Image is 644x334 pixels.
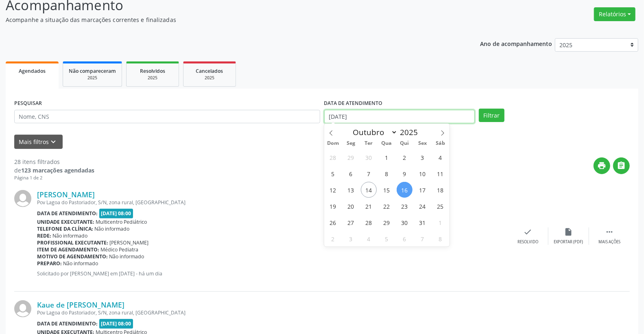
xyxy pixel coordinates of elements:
span: Outubro 4, 2025 [432,149,448,165]
i:  [605,227,614,236]
span: Agendados [19,68,46,74]
span: Outubro 1, 2025 [379,149,395,165]
span: Outubro 27, 2025 [343,214,359,230]
button: Relatórios [594,7,635,21]
span: Outubro 20, 2025 [343,198,359,214]
span: Cancelados [196,68,223,74]
div: 2025 [132,75,173,81]
span: Ter [360,141,378,146]
span: Resolvidos [140,68,165,74]
span: Outubro 9, 2025 [397,166,413,181]
b: Telefone da clínica: [37,225,93,232]
span: Outubro 17, 2025 [415,182,430,198]
span: Novembro 8, 2025 [432,231,448,247]
div: Exportar (PDF) [554,239,583,245]
span: Outubro 6, 2025 [343,166,359,181]
span: Outubro 2, 2025 [397,149,413,165]
span: Setembro 30, 2025 [361,149,377,165]
span: Outubro 8, 2025 [379,166,395,181]
label: DATA DE ATENDIMENTO [324,97,383,110]
b: Motivo de agendamento: [37,253,108,260]
span: Outubro 26, 2025 [325,214,341,230]
span: Não compareceram [69,68,116,74]
b: Unidade executante: [37,218,94,225]
img: img [14,190,31,207]
b: Data de atendimento: [37,320,98,327]
div: de [14,166,94,175]
select: Month [349,127,398,138]
div: Pov Lagoa do Pastoriador, S/N, zona rural, [GEOGRAPHIC_DATA] [37,199,508,206]
span: Outubro 12, 2025 [325,182,341,198]
span: Sáb [432,141,450,146]
button:  [613,157,630,174]
span: Não informado [53,232,88,239]
span: Novembro 3, 2025 [343,231,359,247]
span: [PERSON_NAME] [110,239,149,246]
span: Outubro 24, 2025 [415,198,430,214]
a: [PERSON_NAME] [37,190,95,199]
span: Outubro 22, 2025 [379,198,395,214]
span: [DATE] 08:00 [99,319,133,328]
span: Médico Pediatra [101,246,139,253]
span: Novembro 5, 2025 [379,231,395,247]
div: Página 1 de 2 [14,175,94,181]
span: Outubro 13, 2025 [343,182,359,198]
button: Mais filtroskeyboard_arrow_down [14,135,63,149]
span: Outubro 11, 2025 [432,166,448,181]
span: Seg [342,141,360,146]
span: Sex [414,141,432,146]
span: Outubro 23, 2025 [397,198,413,214]
span: Novembro 1, 2025 [432,214,448,230]
span: Não informado [95,225,130,232]
span: Não informado [63,260,98,267]
span: Novembro 6, 2025 [397,231,413,247]
span: Outubro 28, 2025 [361,214,377,230]
span: Outubro 14, 2025 [361,182,377,198]
span: Novembro 4, 2025 [361,231,377,247]
i: check [524,227,533,236]
span: Setembro 28, 2025 [325,149,341,165]
span: Outubro 31, 2025 [415,214,430,230]
span: Outubro 3, 2025 [415,149,430,165]
i: insert_drive_file [564,227,573,236]
div: 28 itens filtrados [14,157,94,166]
a: Kaue de [PERSON_NAME] [37,300,124,309]
div: Mais ações [598,239,620,245]
div: Pov Lagoa do Pastoriador, S/N, zona rural, [GEOGRAPHIC_DATA] [37,309,508,316]
button: print [594,157,610,174]
i: keyboard_arrow_down [49,138,58,146]
strong: 123 marcações agendadas [21,166,94,174]
img: img [14,300,31,317]
p: Solicitado por [PERSON_NAME] em [DATE] - há um dia [37,270,508,277]
span: Outubro 5, 2025 [325,166,341,181]
span: Outubro 15, 2025 [379,182,395,198]
b: Preparo: [37,260,62,267]
span: Outubro 18, 2025 [432,182,448,198]
span: Dom [324,141,342,146]
b: Profissional executante: [37,239,108,246]
span: Outubro 7, 2025 [361,166,377,181]
i: print [598,161,607,170]
b: Item de agendamento: [37,246,99,253]
span: Setembro 29, 2025 [343,149,359,165]
p: Acompanhe a situação das marcações correntes e finalizadas [6,15,449,24]
span: Outubro 10, 2025 [415,166,430,181]
i:  [617,161,626,170]
div: Resolvido [517,239,538,245]
label: PESQUISAR [14,97,42,110]
span: Não informado [109,253,144,260]
button: Filtrar [479,109,504,122]
span: Outubro 30, 2025 [397,214,413,230]
span: Outubro 19, 2025 [325,198,341,214]
input: Nome, CNS [14,110,320,124]
span: Multicentro Pediátrico [96,218,147,225]
b: Rede: [37,232,51,239]
span: Outubro 25, 2025 [432,198,448,214]
span: Qui [396,141,414,146]
b: Data de atendimento: [37,210,98,217]
span: Novembro 2, 2025 [325,231,341,247]
span: Outubro 16, 2025 [397,182,413,198]
span: Novembro 7, 2025 [415,231,430,247]
p: Ano de acompanhamento [480,38,552,48]
span: Outubro 21, 2025 [361,198,377,214]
